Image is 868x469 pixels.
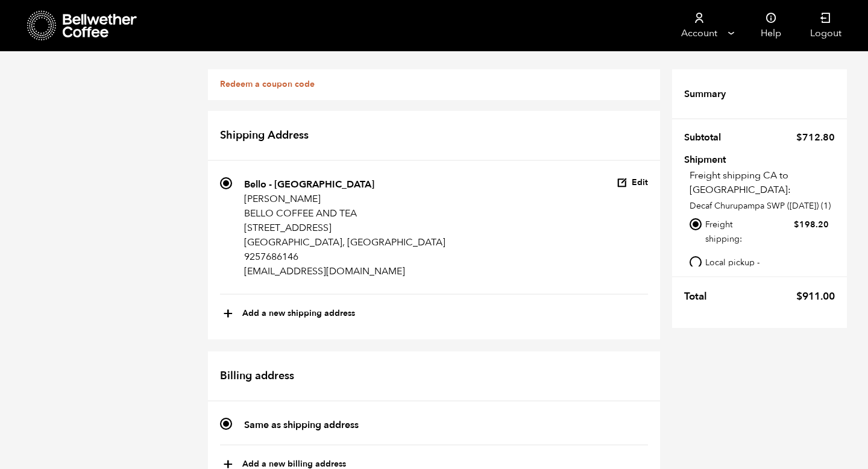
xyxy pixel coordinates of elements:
[244,235,445,250] p: [GEOGRAPHIC_DATA], [GEOGRAPHIC_DATA]
[794,219,829,230] bdi: 198.20
[244,206,445,221] p: BELLO COFFEE AND TEA
[244,264,445,279] p: [EMAIL_ADDRESS][DOMAIN_NAME]
[220,177,232,189] input: Bello - [GEOGRAPHIC_DATA] [PERSON_NAME] BELLO COFFEE AND TEA [STREET_ADDRESS] [GEOGRAPHIC_DATA], ...
[208,111,660,162] h2: Shipping Address
[244,418,359,432] strong: Same as shipping address
[796,289,802,303] span: $
[244,178,374,191] strong: Bello - [GEOGRAPHIC_DATA]
[617,177,648,189] button: Edit
[684,283,714,310] th: Total
[208,351,660,402] h2: Billing address
[796,289,835,303] bdi: 911.00
[796,131,835,144] bdi: 712.80
[220,418,232,430] input: Same as shipping address
[223,304,233,324] span: +
[244,221,445,235] p: [STREET_ADDRESS]
[794,219,799,230] span: $
[244,250,445,264] p: 9257686146
[220,78,315,90] a: Redeem a coupon code
[796,131,802,144] span: $
[705,216,829,247] label: Freight shipping:
[684,81,733,107] th: Summary
[684,125,728,150] th: Subtotal
[223,304,355,324] button: +Add a new shipping address
[244,192,445,206] p: [PERSON_NAME]
[690,168,835,197] p: Freight shipping CA to [GEOGRAPHIC_DATA]:
[705,254,829,299] label: Local pickup - [GEOGRAPHIC_DATA], [GEOGRAPHIC_DATA]
[690,200,835,212] p: Decaf Churupampa SWP ([DATE]) (1)
[684,155,753,163] th: Shipment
